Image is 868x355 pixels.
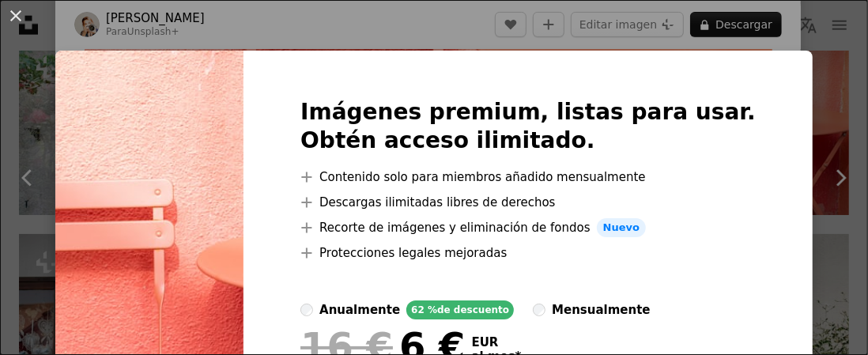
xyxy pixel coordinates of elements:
[406,300,514,319] div: 62 % de descuento
[300,98,756,155] h2: Imágenes premium, listas para usar. Obtén acceso ilimitado.
[300,168,756,187] li: Contenido solo para miembros añadido mensualmente
[552,300,650,319] div: mensualmente
[300,218,756,237] li: Recorte de imágenes y eliminación de fondos
[533,304,545,316] input: mensualmente
[597,218,646,237] span: Nuevo
[472,335,522,349] span: EUR
[300,244,756,262] li: Protecciones legales mejoradas
[319,300,400,319] div: anualmente
[300,193,756,212] li: Descargas ilimitadas libres de derechos
[300,304,313,316] input: anualmente62 %de descuento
